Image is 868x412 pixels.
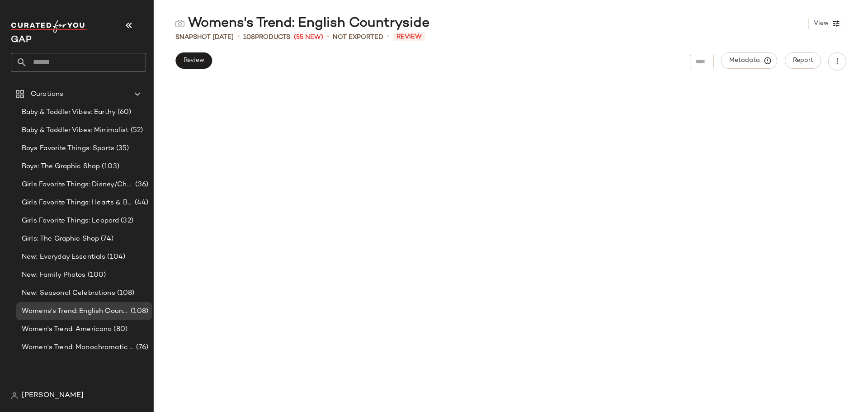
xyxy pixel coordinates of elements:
[116,107,132,118] span: (60)
[175,14,429,33] div: Womens's Trend: English Countryside
[294,33,323,42] span: (55 New)
[100,161,119,172] span: (103)
[86,270,106,280] span: (100)
[119,216,133,226] span: (32)
[133,180,148,190] span: (36)
[22,180,133,190] span: Girls Favorite Things: Disney/Characters
[22,143,114,154] span: Boys Favorite Things: Sports
[393,33,425,41] span: Review
[22,198,133,208] span: Girls Favorite Things: Hearts & Bows
[22,161,100,172] span: Boys: The Graphic Shop
[133,198,148,208] span: (44)
[31,89,63,99] span: Curations
[721,52,778,69] button: Metadata
[22,288,115,298] span: New: Seasonal Celebrations
[22,252,105,262] span: New: Everyday Essentials
[114,143,129,154] span: (35)
[237,32,240,43] span: •
[808,17,846,30] button: View
[785,52,821,69] button: Report
[22,390,84,401] span: [PERSON_NAME]
[22,324,112,335] span: Women's Trend: Americana
[99,234,113,244] span: (74)
[243,33,290,42] div: Products
[793,57,813,64] span: Report
[22,306,129,317] span: Womens's Trend: English Countryside
[327,32,329,43] span: •
[129,306,148,317] span: (108)
[129,125,143,136] span: (52)
[115,288,135,298] span: (108)
[813,20,829,27] span: View
[175,33,234,42] span: Snapshot [DATE]
[175,52,212,69] button: Review
[183,57,204,64] span: Review
[105,252,125,262] span: (104)
[243,34,255,41] span: 108
[22,125,129,136] span: Baby & Toddler Vibes: Minimalist
[112,324,127,335] span: (80)
[22,216,119,226] span: Girls Favorite Things: Leopard
[22,270,86,280] span: New: Family Photos
[333,33,383,42] span: Not Exported
[387,32,389,43] span: •
[22,342,134,353] span: Women's Trend: Monochromatic Dressing
[22,234,99,244] span: Girls: The Graphic Shop
[11,392,18,399] img: svg%3e
[22,107,116,118] span: Baby & Toddler Vibes: Earthy
[729,57,770,65] span: Metadata
[11,35,32,45] span: Current Company Name
[134,342,148,353] span: (76)
[11,20,88,33] img: cfy_white_logo.C9jOOHJF.svg
[175,19,184,28] img: svg%3e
